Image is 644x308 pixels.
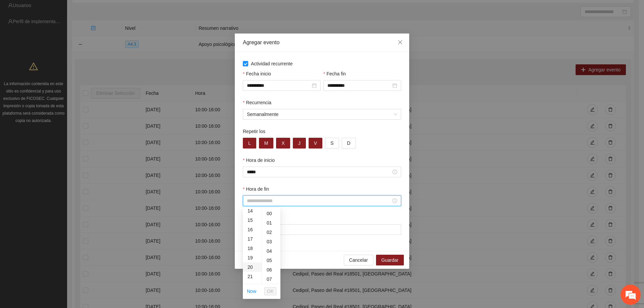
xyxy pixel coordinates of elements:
[262,274,280,284] div: 07
[243,185,269,193] label: Hora de fin
[243,99,271,106] label: Recurrencia
[243,138,256,148] button: L
[264,287,276,295] button: OK
[247,82,311,89] input: Fecha inicio
[309,138,322,148] button: V
[243,157,275,164] label: Hora de inicio
[35,34,113,43] div: Chatee con nosotros ahora
[314,139,317,147] span: V
[381,256,398,264] span: Guardar
[243,272,262,281] div: 21
[376,255,404,265] button: Guardar
[276,138,290,148] button: X
[243,70,271,77] label: Fecha inicio
[323,70,346,77] label: Fecha fin
[110,3,126,19] div: Minimizar ventana de chat en vivo
[298,139,301,147] span: J
[243,253,262,262] div: 19
[262,246,280,256] div: 04
[248,60,296,67] span: Actividad recurrente
[243,281,262,291] div: 22
[243,224,401,235] input: Lugar
[247,197,391,204] input: Hora de fin
[243,234,262,244] div: 17
[342,138,356,148] button: D
[247,168,391,176] input: Hora de inicio
[243,215,262,225] div: 15
[262,237,280,246] div: 03
[344,255,373,265] button: Cancelar
[262,256,280,265] div: 05
[248,139,251,147] span: L
[39,89,93,157] span: Estamos en línea.
[281,139,284,147] span: X
[259,138,274,148] button: M
[3,183,128,206] textarea: Escriba su mensaje y pulse “Intro”
[247,289,256,294] a: Now
[264,139,268,147] span: M
[243,39,401,46] div: Agregar evento
[243,206,262,215] div: 14
[391,34,409,52] button: Close
[330,139,333,147] span: S
[243,244,262,253] div: 18
[247,109,397,119] span: Semanalmente
[327,82,391,89] input: Fecha fin
[243,128,265,135] label: Repetir los
[243,225,262,234] div: 16
[262,265,280,274] div: 06
[349,256,368,264] span: Cancelar
[262,209,280,218] div: 00
[262,228,280,237] div: 02
[325,138,339,148] button: S
[293,138,306,148] button: J
[347,139,351,147] span: D
[262,218,280,228] div: 01
[397,40,403,45] span: close
[243,262,262,272] div: 20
